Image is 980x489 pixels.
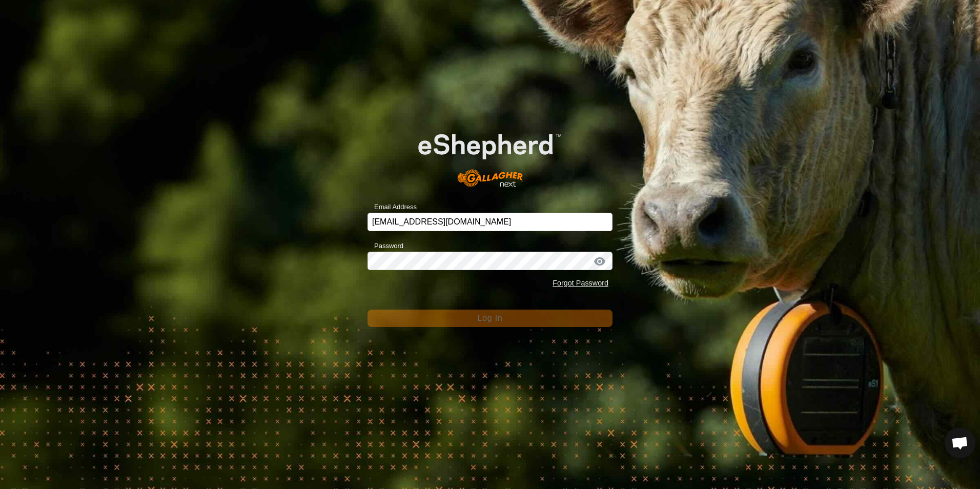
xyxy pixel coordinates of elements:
div: Open chat [945,427,975,458]
span: Log In [477,314,502,322]
a: Forgot Password [553,279,608,287]
button: Log In [367,310,612,327]
label: Password [367,241,403,251]
label: Email Address [367,202,417,212]
input: Email Address [367,213,612,231]
img: E-shepherd Logo [392,113,588,197]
